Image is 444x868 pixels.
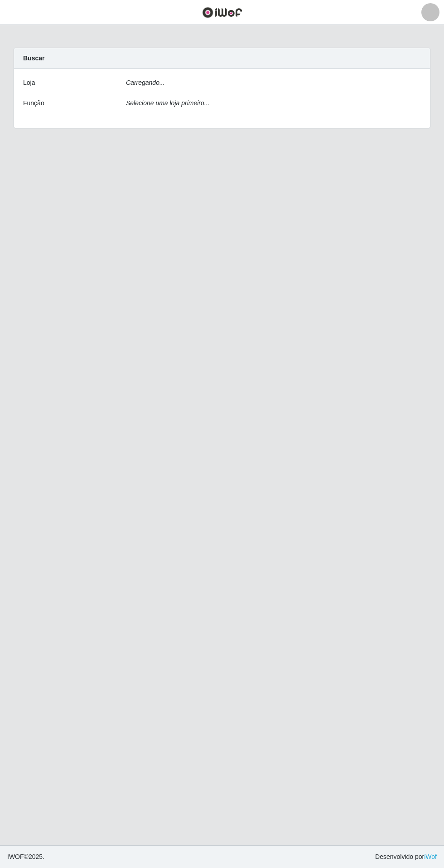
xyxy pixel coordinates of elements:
[424,853,437,860] a: iWof
[375,852,437,862] span: Desenvolvido por
[23,54,44,62] strong: Buscar
[7,852,44,862] span: © 2025 .
[23,98,44,108] label: Função
[23,78,35,88] label: Loja
[126,79,165,86] i: Carregando...
[126,99,209,107] i: Selecione uma loja primeiro...
[202,7,242,18] img: CoreUI Logo
[7,853,24,860] span: IWOF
